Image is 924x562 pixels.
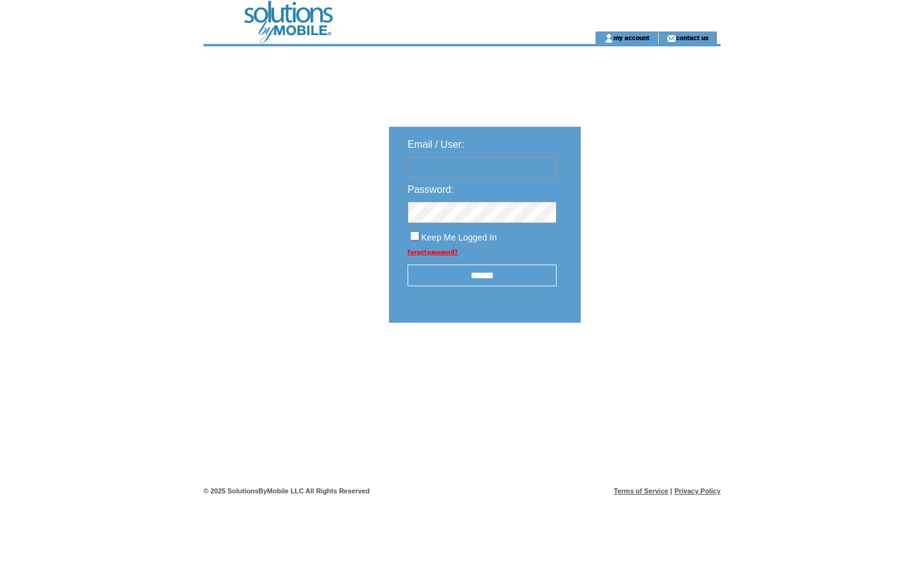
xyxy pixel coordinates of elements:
a: my account [614,33,649,41]
span: Password: [408,184,454,195]
span: | [670,487,672,495]
a: Forgot password? [408,249,458,255]
span: © 2025 SolutionsByMobile LLC All Rights Reserved [203,487,370,495]
a: Terms of Service [614,487,669,495]
img: transparent.png [617,354,678,369]
span: Keep Me Logged In [421,232,497,242]
img: account_icon.gif [604,33,614,43]
a: contact us [676,33,709,41]
a: Privacy Policy [674,487,721,495]
img: contact_us_icon.gif [667,33,676,43]
span: Email / User: [408,139,464,150]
